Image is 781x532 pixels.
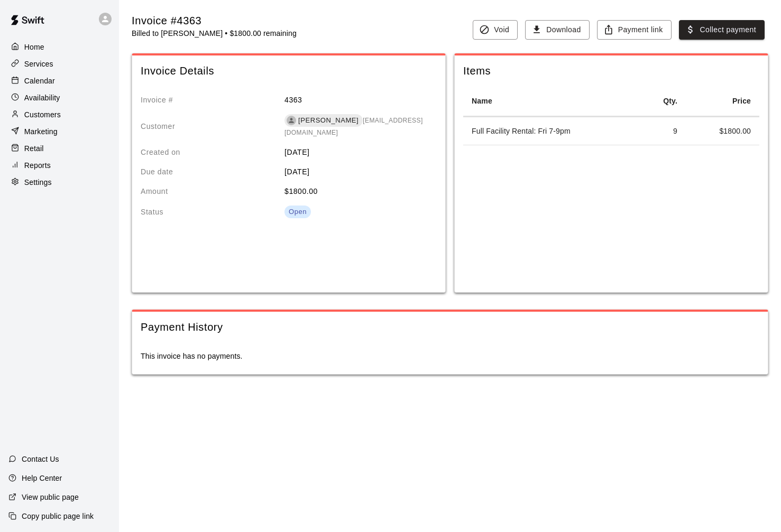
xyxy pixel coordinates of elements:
a: Settings [8,174,111,190]
p: Invoice # [141,95,284,106]
a: Marketing [8,124,111,139]
table: spanning table [463,86,759,145]
p: Reports [24,160,51,171]
span: [PERSON_NAME] [294,115,363,126]
p: Customers [24,109,61,120]
a: Availability [8,90,111,106]
button: Payment link [597,20,672,40]
button: Void [473,20,518,40]
div: [PERSON_NAME] [284,114,363,127]
p: Calendar [24,76,55,86]
p: Services [24,59,53,69]
a: Retail [8,141,111,156]
p: Created on [141,147,284,158]
p: Availability [24,92,60,103]
p: Home [24,42,44,52]
span: Invoice Details [141,64,428,78]
div: Open [289,207,307,217]
p: 4363 [284,95,428,106]
p: [DATE] [284,147,428,158]
p: Settings [24,177,52,188]
button: Collect payment [679,20,765,40]
strong: Qty. [663,97,677,105]
a: Customers [8,107,111,123]
strong: Name [472,97,492,105]
p: Marketing [24,126,58,137]
a: Services [8,56,111,72]
p: [DATE] [284,166,428,178]
button: Download [525,20,589,40]
p: Billed to [PERSON_NAME] • $1800.00 remaining [132,28,297,39]
p: Retail [24,143,44,154]
p: Amount [141,186,284,197]
td: Full Facility Rental: Fri 7-9pm [463,117,639,145]
strong: Price [732,97,751,105]
p: Due date [141,166,284,178]
p: $ 1800.00 [284,186,428,197]
td: 9 [639,117,686,145]
div: Invoice #4363 [132,14,297,28]
p: Help Center [22,473,62,483]
p: Contact Us [22,454,59,464]
a: Home [8,39,111,55]
p: View public page [22,492,79,502]
a: Calendar [8,73,111,89]
div: Aj Babbidge [287,116,296,125]
td: $ 1800.00 [686,117,759,145]
p: Customer [141,121,284,132]
p: This invoice has no payments. [141,351,759,361]
p: Status [141,207,284,218]
span: Items [463,64,759,78]
span: Payment History [141,320,759,334]
a: Reports [8,157,111,173]
p: Copy public page link [22,511,94,521]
